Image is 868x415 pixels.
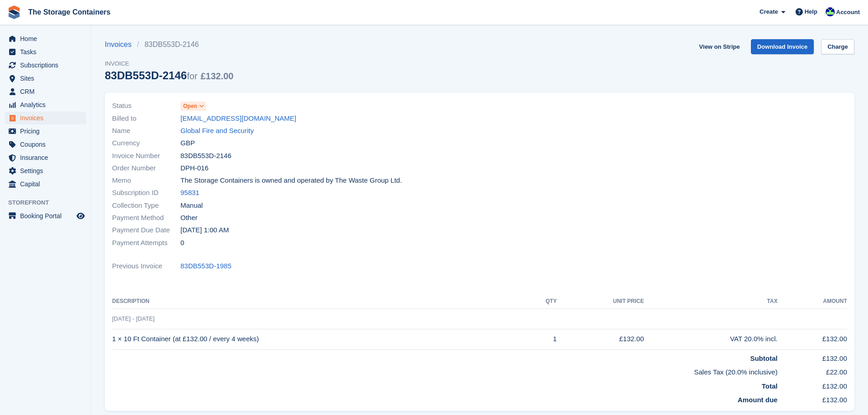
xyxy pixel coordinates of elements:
[805,7,817,16] span: Help
[20,32,75,45] span: Home
[777,391,847,405] td: £132.00
[180,151,231,161] span: 83DB553D-2146
[112,151,180,161] span: Invoice Number
[695,39,743,54] a: View on Stripe
[5,178,86,190] a: menu
[5,138,86,151] a: menu
[5,59,86,72] a: menu
[112,294,525,309] th: Description
[180,238,184,248] span: 0
[5,151,86,164] a: menu
[777,349,847,364] td: £132.00
[20,72,75,85] span: Sites
[5,32,86,45] a: menu
[183,102,197,110] span: Open
[180,225,229,236] time: 2025-08-16 00:00:00 UTC
[112,261,180,272] span: Previous Invoice
[836,8,860,17] span: Account
[180,163,209,174] span: DPH-016
[105,59,233,68] span: Invoice
[7,5,21,19] img: stora-icon-8386f47178a22dfd0bd8f6a31ec36ba5ce8667c1dd55bd0f319d3a0aa187defe.svg
[777,329,847,349] td: £132.00
[20,210,75,222] span: Booking Portal
[112,238,180,248] span: Payment Attempts
[112,138,180,149] span: Currency
[180,101,206,111] a: Open
[20,98,75,111] span: Analytics
[112,213,180,223] span: Payment Method
[750,354,777,362] strong: Subtotal
[180,175,402,186] span: The Storage Containers is owned and operated by The Waste Group Ltd.
[112,329,525,349] td: 1 × 10 Ft Container (at £132.00 / every 4 weeks)
[826,7,835,16] img: Stacy Williams
[180,113,296,124] a: [EMAIL_ADDRESS][DOMAIN_NAME]
[112,225,180,236] span: Payment Due Date
[644,334,777,344] div: VAT 20.0% incl.
[20,85,75,98] span: CRM
[20,59,75,72] span: Subscriptions
[525,294,557,309] th: QTY
[5,112,86,124] a: menu
[75,210,86,221] a: Preview store
[738,396,778,404] strong: Amount due
[180,126,254,136] a: Global Fire and Security
[20,138,75,151] span: Coupons
[821,39,854,54] a: Charge
[762,382,778,390] strong: Total
[5,46,86,58] a: menu
[187,71,197,81] span: for
[20,125,75,138] span: Pricing
[105,39,137,50] a: Invoices
[5,210,86,222] a: menu
[5,85,86,98] a: menu
[180,188,200,198] a: 95831
[112,126,180,136] span: Name
[5,164,86,177] a: menu
[105,39,233,50] nav: breadcrumbs
[8,198,91,207] span: Storefront
[112,163,180,174] span: Order Number
[112,113,180,124] span: Billed to
[20,151,75,164] span: Insurance
[105,69,233,82] div: 83DB553D-2146
[20,178,75,190] span: Capital
[644,294,777,309] th: Tax
[5,72,86,85] a: menu
[180,261,231,272] a: 83DB553D-1985
[20,164,75,177] span: Settings
[180,213,198,223] span: Other
[777,294,847,309] th: Amount
[200,71,233,81] span: £132.00
[20,112,75,124] span: Invoices
[112,315,154,322] span: [DATE] - [DATE]
[5,98,86,111] a: menu
[25,5,114,20] a: The Storage Containers
[557,329,644,349] td: £132.00
[777,378,847,392] td: £132.00
[20,46,75,58] span: Tasks
[751,39,814,54] a: Download Invoice
[180,200,203,211] span: Manual
[557,294,644,309] th: Unit Price
[760,7,778,16] span: Create
[112,364,777,378] td: Sales Tax (20.0% inclusive)
[112,101,180,111] span: Status
[5,125,86,138] a: menu
[180,138,195,149] span: GBP
[112,175,180,186] span: Memo
[112,200,180,211] span: Collection Type
[112,188,180,198] span: Subscription ID
[777,364,847,378] td: £22.00
[525,329,557,349] td: 1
